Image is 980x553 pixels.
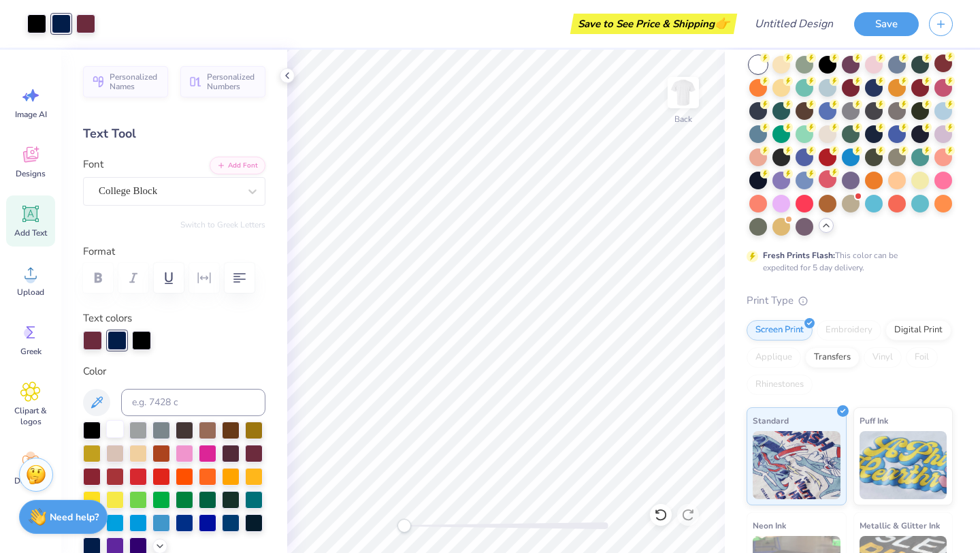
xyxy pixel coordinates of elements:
button: Save [854,12,919,36]
div: Text Tool [83,125,265,143]
span: Add Text [14,227,47,238]
span: Greek [20,346,42,357]
div: Foil [906,347,938,368]
label: Color [83,364,265,379]
div: Applique [747,347,801,368]
button: Switch to Greek Letters [180,219,265,230]
div: Print Type [747,293,953,309]
input: Untitled Design [744,10,844,37]
button: Add Font [210,157,265,174]
div: Digital Print [885,320,951,341]
span: Designs [16,168,46,179]
div: Accessibility label [397,519,411,533]
div: Back [674,113,692,125]
button: Personalized Names [83,66,168,97]
div: Screen Print [747,320,813,341]
span: Puff Ink [860,413,888,428]
span: Personalized Names [110,72,160,91]
img: Back [670,79,697,106]
div: Embroidery [817,320,881,341]
label: Font [83,157,103,172]
span: Clipart & logos [8,405,53,427]
div: Vinyl [864,347,902,368]
input: e.g. 7428 c [121,389,265,416]
div: Save to See Price & Shipping [574,14,734,34]
span: Neon Ink [753,518,786,533]
button: Personalized Numbers [180,66,265,97]
div: This color can be expedited for 5 day delivery. [763,249,930,274]
img: Puff Ink [860,431,947,499]
img: Standard [753,431,840,499]
span: Upload [17,287,44,298]
span: Decorate [14,475,47,486]
label: Format [83,244,265,259]
strong: Need help? [50,511,99,524]
span: Metallic & Glitter Ink [860,518,940,533]
span: 👉 [715,15,730,31]
label: Text colors [83,311,132,326]
div: Rhinestones [747,375,813,395]
strong: Fresh Prints Flash: [763,250,835,261]
div: Transfers [805,347,860,368]
span: Standard [753,413,789,428]
span: Personalized Numbers [207,72,257,91]
span: Image AI [15,109,47,120]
